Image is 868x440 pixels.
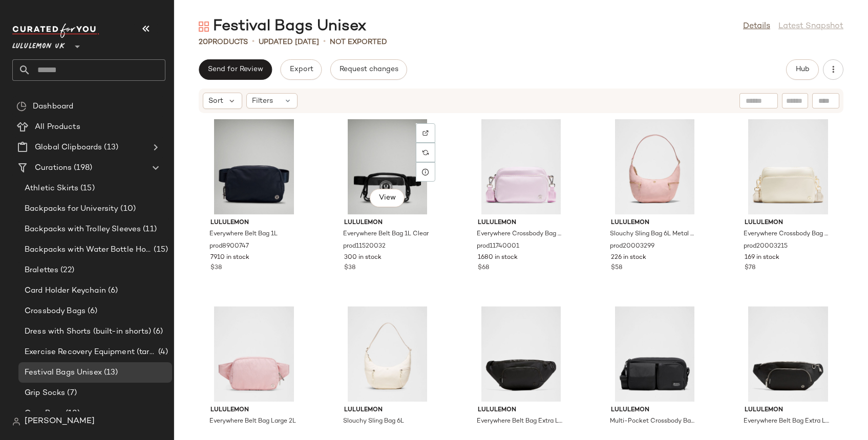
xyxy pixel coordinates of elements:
span: Exercise Recovery Equipment (target mobility + muscle recovery equipment) [25,346,156,358]
span: Bralettes [25,265,58,276]
p: Not Exported [330,37,387,48]
img: LU9CUHS_0393_1 [736,306,840,402]
span: (10) [118,203,136,215]
span: (13) [102,142,118,153]
span: (15) [78,183,95,194]
span: All Products [35,121,80,133]
span: View [378,194,396,202]
button: Export [280,59,322,80]
span: Everywhere Belt Bag 1L Clear [343,230,429,239]
img: LU9D48S_0001_1 [470,306,573,402]
p: updated [DATE] [259,37,319,48]
span: Slouchy Sling Bag 6L [343,417,404,426]
span: Everywhere Crossbody Bag 2L Metal Hardware [477,230,564,239]
span: prod8900747 [209,242,249,251]
span: lululemon [745,406,832,415]
span: prod11520032 [343,242,386,251]
span: Multi-Pocket Crossbody Bag 2.5L [610,417,697,426]
img: LU9CACS_069459_1 [336,306,439,402]
span: (18) [63,408,80,420]
img: svg%3e [422,130,429,136]
span: Festival Bags Unisex [25,367,102,379]
img: svg%3e [12,417,20,426]
img: cfy_white_logo.C9jOOHJF.svg [12,24,99,38]
span: Curations [35,162,72,174]
span: 226 in stock [611,253,646,262]
span: 300 in stock [344,253,382,262]
img: LU9BE3S_0001_1 [336,119,439,214]
span: Dashboard [33,101,73,113]
span: (15) [152,244,168,256]
span: Everywhere Crossbody Bag Large 3L Metal Hardware [744,230,831,239]
span: Athletic Skirts [25,183,78,194]
span: 169 in stock [745,253,779,262]
span: 20 [199,38,208,46]
span: • [323,36,326,48]
span: (198) [72,162,92,174]
span: • [252,36,255,48]
span: Backpacks with Water Bottle Holder [25,244,152,256]
a: Details [743,20,770,33]
span: lululemon [611,406,698,415]
span: prod20003215 [744,242,788,251]
span: Hub [795,65,810,74]
img: LU9CMCS_0001_1 [603,306,706,402]
span: Lululemon UK [12,35,65,53]
span: Gym Bags [25,408,63,420]
span: Backpacks for University [25,203,118,215]
span: lululemon [344,218,431,228]
img: LU9AZ3S_031382_1 [202,119,306,214]
span: Card Holder Keychain [25,285,106,297]
span: $78 [745,263,755,273]
span: lululemon [745,218,832,228]
span: prod11740001 [477,242,519,251]
span: lululemon [478,218,565,228]
span: $68 [478,263,489,273]
div: Festival Bags Unisex [199,16,366,37]
span: (7) [65,387,76,399]
span: Everywhere Belt Bag Large 2L [209,417,296,426]
span: [PERSON_NAME] [25,415,95,428]
div: Products [199,37,248,48]
img: LU9CC6S_069959_1 [603,119,706,214]
img: svg%3e [16,101,27,112]
span: Sort [208,96,223,106]
span: (13) [102,367,118,379]
button: View [370,189,405,207]
span: (22) [58,265,74,276]
span: Filters [252,96,273,106]
span: Grip Socks [25,387,65,399]
span: $38 [344,263,355,273]
span: Crossbody Bags [25,305,86,317]
span: $58 [611,263,622,273]
span: 7910 in stock [210,253,249,262]
span: $38 [210,263,222,273]
span: (6) [106,285,118,297]
span: Request changes [339,65,398,74]
span: prod20003299 [610,242,654,251]
span: 1680 in stock [478,253,518,262]
button: Send for Review [199,59,272,80]
span: lululemon [478,406,565,415]
span: Everywhere Belt Bag Extra Large 4L [477,417,564,426]
span: Everywhere Belt Bag Extra Large 4L Metal Hardware [744,417,831,426]
span: lululemon [210,218,298,228]
span: Global Clipboards [35,142,102,153]
span: lululemon [611,218,698,228]
img: LU9CK6S_033454_1 [736,119,840,214]
button: Request changes [330,59,407,80]
span: lululemon [344,406,431,415]
img: LU9BG8S_069005_1 [202,306,306,402]
span: Everywhere Belt Bag 1L [209,230,278,239]
img: svg%3e [422,149,429,156]
span: (6) [86,305,97,317]
span: Send for Review [207,65,263,74]
span: Backpacks with Trolley Sleeves [25,224,141,235]
button: Hub [786,59,819,80]
span: (6) [151,326,163,338]
span: lululemon [210,406,298,415]
span: Export [289,65,313,74]
span: Dress with Shorts (built-in shorts) [25,326,151,338]
img: svg%3e [199,21,209,32]
img: LU9C80S_070361_1 [470,119,573,214]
